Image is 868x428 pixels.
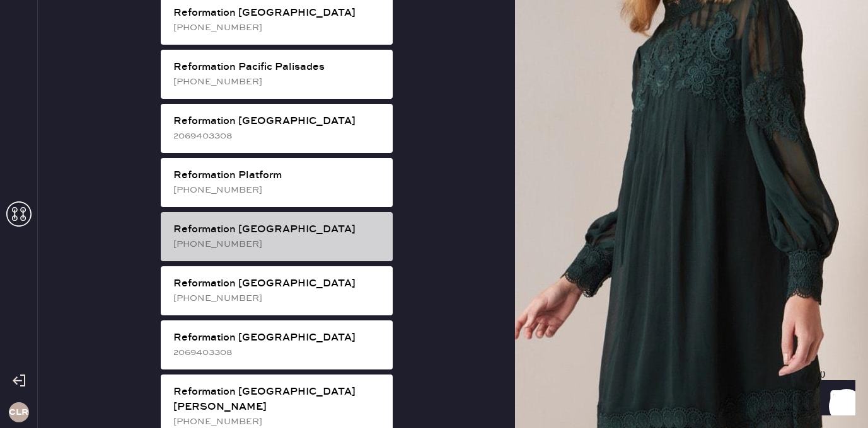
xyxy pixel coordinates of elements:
div: [PHONE_NUMBER] [173,21,383,35]
div: Reformation Pacific Palisades [173,60,383,75]
div: [PHONE_NUMBER] [173,291,383,305]
iframe: Front Chat [808,371,862,425]
div: Reformation [GEOGRAPHIC_DATA] [173,330,383,346]
div: Reformation [GEOGRAPHIC_DATA] [173,276,383,291]
div: Reformation [GEOGRAPHIC_DATA] [173,222,383,237]
div: 2069403308 [173,129,383,143]
div: Reformation [GEOGRAPHIC_DATA] [173,114,383,129]
div: 2069403308 [173,346,383,359]
h3: CLR [9,408,28,417]
div: [PHONE_NUMBER] [173,75,383,89]
div: [PHONE_NUMBER] [173,183,383,197]
div: Reformation [GEOGRAPHIC_DATA][PERSON_NAME] [173,385,383,415]
div: Reformation Platform [173,168,383,183]
div: Reformation [GEOGRAPHIC_DATA] [173,6,383,21]
div: [PHONE_NUMBER] [173,237,383,251]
